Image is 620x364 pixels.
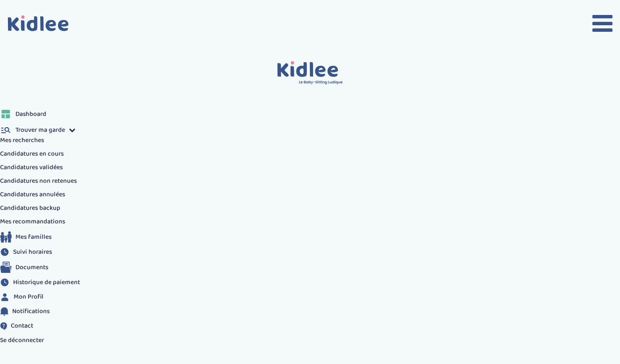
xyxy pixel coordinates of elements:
img: logo.svg [277,61,343,85]
span: Mon Profil [14,292,44,302]
span: Documents [15,263,48,272]
span: Trouver ma garde [15,125,65,135]
span: Suivi horaires [13,247,52,257]
span: Dashboard [15,109,46,119]
span: Notifications [12,307,50,316]
span: Historique de paiement [13,278,80,287]
span: Mes familles [15,232,51,242]
span: Contact [11,321,33,331]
